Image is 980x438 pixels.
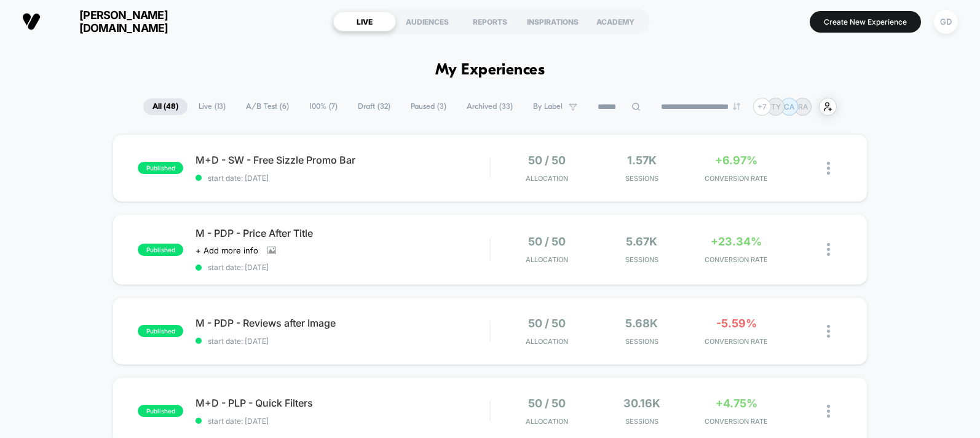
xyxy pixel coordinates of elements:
span: CONVERSION RATE [692,255,781,264]
span: All ( 48 ) [143,98,188,115]
div: + 7 [753,98,771,116]
div: ACADEMY [584,12,647,31]
img: close [827,243,830,256]
img: end [733,103,740,110]
img: close [827,405,830,418]
span: published [138,325,183,337]
span: 5.68k [625,317,658,330]
span: Paused ( 3 ) [401,98,456,115]
span: 5.67k [626,235,657,248]
span: 50 / 50 [528,397,566,410]
img: close [827,325,830,338]
span: start date: [DATE] [196,173,489,183]
button: GD [930,9,962,34]
button: Create New Experience [810,11,921,33]
div: LIVE [333,12,396,31]
span: CONVERSION RATE [692,174,781,183]
span: 50 / 50 [528,235,566,248]
span: Archived ( 33 ) [457,98,522,115]
span: M - PDP - Price After Title [196,227,489,239]
span: M+D - PLP - Quick Filters [196,397,489,409]
span: Allocation [526,255,568,264]
span: Sessions [598,337,686,346]
span: +4.75% [716,397,757,410]
span: 50 / 50 [528,317,566,330]
span: A/B Test ( 6 ) [237,98,298,115]
p: TY [771,102,781,111]
div: AUDIENCES [396,12,459,31]
span: 1.57k [627,154,657,167]
span: M - PDP - Reviews after Image [196,317,489,329]
span: CONVERSION RATE [692,417,781,426]
span: Sessions [598,174,686,183]
span: published [138,244,183,256]
span: -5.59% [716,317,757,330]
span: 100% ( 7 ) [300,98,347,115]
span: start date: [DATE] [196,416,489,426]
span: +6.97% [715,154,757,167]
div: INSPIRATIONS [521,12,584,31]
h1: My Experiences [435,62,545,79]
span: [PERSON_NAME][DOMAIN_NAME] [50,9,197,34]
span: Allocation [526,337,568,346]
span: Live ( 13 ) [189,98,235,115]
span: By Label [533,102,563,111]
span: +23.34% [711,235,762,248]
span: Sessions [598,417,686,426]
span: published [138,405,183,417]
span: + Add more info [196,245,258,255]
span: Sessions [598,255,686,264]
p: CA [784,102,794,111]
span: start date: [DATE] [196,336,489,346]
img: Visually logo [22,12,41,31]
p: RA [798,102,808,111]
div: REPORTS [459,12,521,31]
span: Draft ( 32 ) [349,98,400,115]
span: 50 / 50 [528,154,566,167]
span: M+D - SW - Free Sizzle Promo Bar [196,154,489,166]
button: [PERSON_NAME][DOMAIN_NAME] [18,8,201,35]
span: 30.16k [623,397,660,410]
img: close [827,162,830,175]
div: GD [934,10,958,34]
span: Allocation [526,174,568,183]
span: start date: [DATE] [196,263,489,272]
span: published [138,162,183,174]
span: Allocation [526,417,568,426]
span: CONVERSION RATE [692,337,781,346]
